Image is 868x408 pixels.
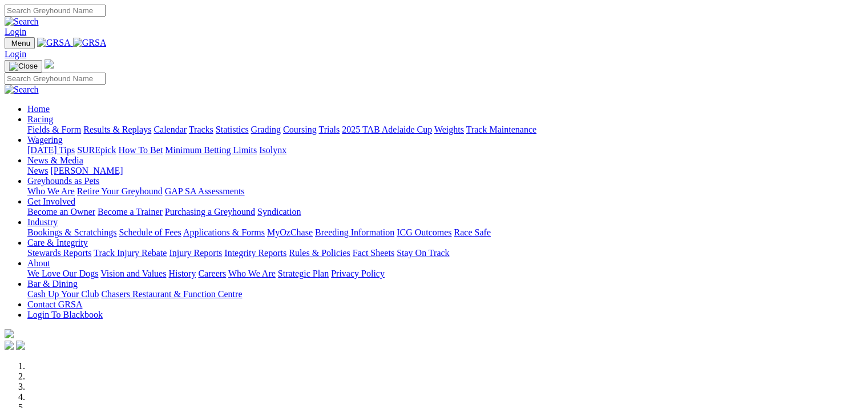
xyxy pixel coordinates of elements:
button: Toggle navigation [5,60,42,73]
a: News & Media [27,155,83,165]
a: Privacy Policy [331,269,385,278]
a: GAP SA Assessments [165,186,245,196]
a: How To Bet [119,145,163,155]
a: Integrity Reports [224,248,286,258]
a: Track Maintenance [466,125,536,134]
a: Contact GRSA [27,299,82,309]
a: News [27,166,48,175]
a: Greyhounds as Pets [27,176,99,186]
a: Rules & Policies [289,248,350,258]
div: Bar & Dining [27,289,863,299]
a: MyOzChase [267,227,313,237]
a: Statistics [216,125,249,134]
a: About [27,258,50,268]
a: We Love Our Dogs [27,269,98,278]
a: Strategic Plan [278,269,329,278]
img: GRSA [73,38,107,48]
img: logo-grsa-white.png [5,329,14,338]
button: Toggle navigation [5,37,35,49]
div: News & Media [27,166,863,176]
a: Tracks [189,125,213,134]
a: Bookings & Scratchings [27,227,116,237]
a: [PERSON_NAME] [50,166,123,175]
a: Racing [27,114,53,124]
a: Login To Blackbook [27,310,103,319]
a: Applications & Forms [183,227,265,237]
a: Get Involved [27,197,75,206]
div: About [27,269,863,279]
a: Trials [318,125,340,134]
a: Bar & Dining [27,279,78,289]
a: Breeding Information [315,227,394,237]
a: Purchasing a Greyhound [165,207,255,217]
div: Wagering [27,145,863,155]
img: facebook.svg [5,341,14,350]
div: Greyhounds as Pets [27,186,863,197]
a: SUREpick [77,145,116,155]
img: Search [5,17,39,27]
img: twitter.svg [16,341,25,350]
a: Wagering [27,135,63,145]
a: Injury Reports [169,248,222,258]
a: Cash Up Your Club [27,289,99,299]
a: Fact Sheets [353,248,394,258]
a: Who We Are [228,269,276,278]
a: Careers [198,269,226,278]
img: Close [9,62,38,71]
a: Become a Trainer [98,207,163,217]
a: Industry [27,217,58,227]
a: Care & Integrity [27,238,88,247]
a: Track Injury Rebate [94,248,167,258]
a: Login [5,49,26,59]
a: Schedule of Fees [119,227,181,237]
img: Search [5,85,39,95]
a: Become an Owner [27,207,95,217]
a: Stewards Reports [27,248,91,258]
a: Syndication [257,207,301,217]
a: Grading [251,125,281,134]
a: Fields & Form [27,125,81,134]
a: ICG Outcomes [397,227,451,237]
a: Who We Are [27,186,75,196]
img: GRSA [37,38,71,48]
div: Industry [27,227,863,238]
a: Home [27,104,50,114]
a: Minimum Betting Limits [165,145,257,155]
a: Login [5,27,26,37]
a: [DATE] Tips [27,145,75,155]
a: Weights [434,125,464,134]
div: Care & Integrity [27,248,863,258]
input: Search [5,5,106,17]
a: 2025 TAB Adelaide Cup [342,125,432,134]
div: Get Involved [27,207,863,217]
a: Coursing [283,125,317,134]
input: Search [5,73,106,85]
a: Calendar [154,125,187,134]
img: logo-grsa-white.png [45,59,54,69]
a: Results & Replays [83,125,151,134]
a: Retire Your Greyhound [77,186,163,196]
a: Chasers Restaurant & Function Centre [101,289,242,299]
a: Stay On Track [397,248,449,258]
a: Race Safe [454,227,490,237]
span: Menu [11,39,30,47]
a: Isolynx [259,145,286,155]
a: Vision and Values [100,269,166,278]
div: Racing [27,125,863,135]
a: History [168,269,196,278]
